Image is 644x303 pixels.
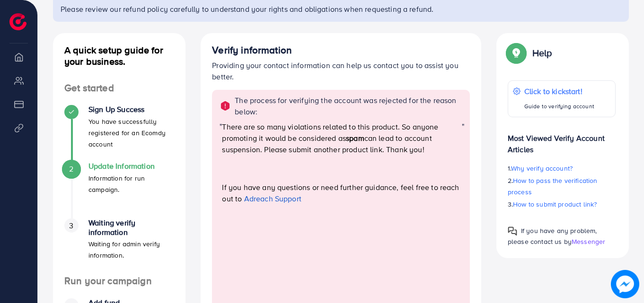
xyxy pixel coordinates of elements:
span: 3 [69,220,73,231]
a: Adreach Support [244,193,301,204]
span: How to submit product link? [513,199,597,209]
h4: A quick setup guide for your business. [53,44,185,67]
img: logo [9,13,26,30]
p: The process for verifying the account was rejected for the reason below: [235,95,464,117]
h4: Update Information [88,162,174,171]
span: 2 [69,164,73,174]
h4: Get started [53,82,185,94]
span: How to pass the verification process [508,176,598,197]
h4: Sign Up Success [88,105,174,114]
p: Information for run campaign. [88,173,174,195]
h4: Run your campaign [53,275,185,287]
img: Popup guide [508,44,525,61]
img: alert [220,100,231,112]
p: Guide to verifying account [524,101,594,112]
li: Waiting verify information [53,218,185,275]
li: Update Information [53,162,185,218]
span: There are so many violations related to this product. So anyone promoting it would be considered as [222,121,438,143]
p: 1. [508,163,616,174]
strong: spam [346,133,364,143]
p: Waiting for admin verify information. [88,238,174,261]
img: Popup guide [508,226,517,236]
p: Click to kickstart! [524,86,594,97]
p: Help [532,47,552,59]
h4: Waiting verify information [88,218,174,236]
li: Sign Up Success [53,105,185,162]
img: image [611,270,639,298]
p: Please review our refund policy carefully to understand your rights and obligations when requesti... [61,3,623,15]
p: You have successfully registered for an Ecomdy account [88,116,174,150]
p: 2. [508,175,616,198]
h4: Verify information [212,44,470,56]
span: If you have any problem, please contact us by [508,226,597,246]
p: 3. [508,199,616,210]
p: Most Viewed Verify Account Articles [508,125,616,155]
span: Why verify account? [511,164,573,173]
p: Providing your contact information can help us contact you to assist you better. [212,60,470,82]
span: can lead to account suspension. Please submit another product link. Thank you! [222,133,432,155]
span: Messenger [572,237,605,246]
span: If you have any questions or need further guidance, feel free to reach out to [222,182,459,204]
